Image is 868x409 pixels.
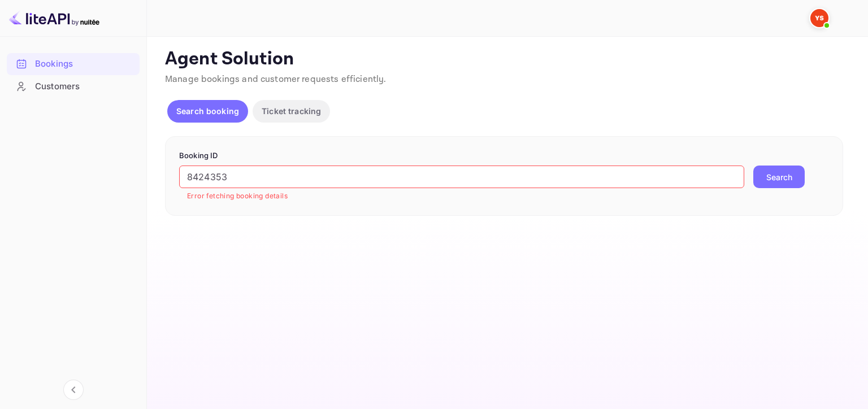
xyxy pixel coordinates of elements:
[165,73,387,85] span: Manage bookings and customer requests efficiently.
[7,76,140,98] div: Customers
[176,105,239,117] p: Search booking
[810,9,828,27] img: Yandex Support
[179,166,744,188] input: Enter Booking ID (e.g., 63782194)
[9,9,99,27] img: LiteAPI logo
[7,53,140,74] a: Bookings
[7,53,140,75] div: Bookings
[165,48,848,71] p: Agent Solution
[63,380,84,400] button: Collapse navigation
[7,76,140,97] a: Customers
[753,166,805,188] button: Search
[179,150,829,162] p: Booking ID
[35,80,134,93] div: Customers
[187,190,736,202] p: Error fetching booking details
[262,105,321,117] p: Ticket tracking
[35,58,134,71] div: Bookings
